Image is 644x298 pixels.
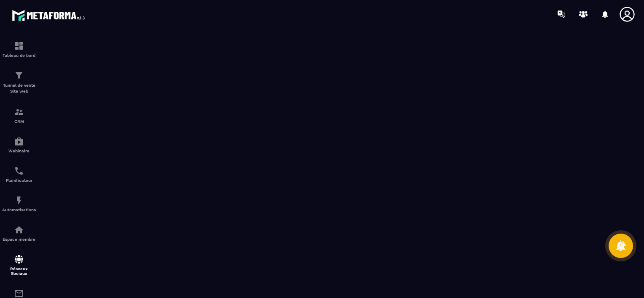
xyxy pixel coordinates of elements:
p: Webinaire [2,149,36,153]
p: Réseaux Sociaux [2,266,36,276]
a: automationsautomationsEspace membre [2,218,36,248]
img: automations [14,225,24,235]
img: automations [14,195,24,205]
img: logo [12,8,88,23]
a: social-networksocial-networkRéseaux Sociaux [2,248,36,282]
img: formation [14,70,24,80]
a: automationsautomationsWebinaire [2,130,36,160]
img: social-network [14,254,24,264]
img: automations [14,136,24,146]
p: Automatisations [2,208,36,212]
p: Tunnel de vente Site web [2,82,36,94]
a: formationformationTunnel de vente Site web [2,64,36,101]
a: schedulerschedulerPlanificateur [2,160,36,189]
p: Tableau de bord [2,53,36,58]
a: formationformationTableau de bord [2,35,36,64]
img: formation [14,107,24,117]
p: Planificateur [2,178,36,183]
p: CRM [2,119,36,124]
a: formationformationCRM [2,101,36,130]
img: scheduler [14,166,24,176]
p: Espace membre [2,237,36,242]
img: formation [14,41,24,51]
a: automationsautomationsAutomatisations [2,189,36,218]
